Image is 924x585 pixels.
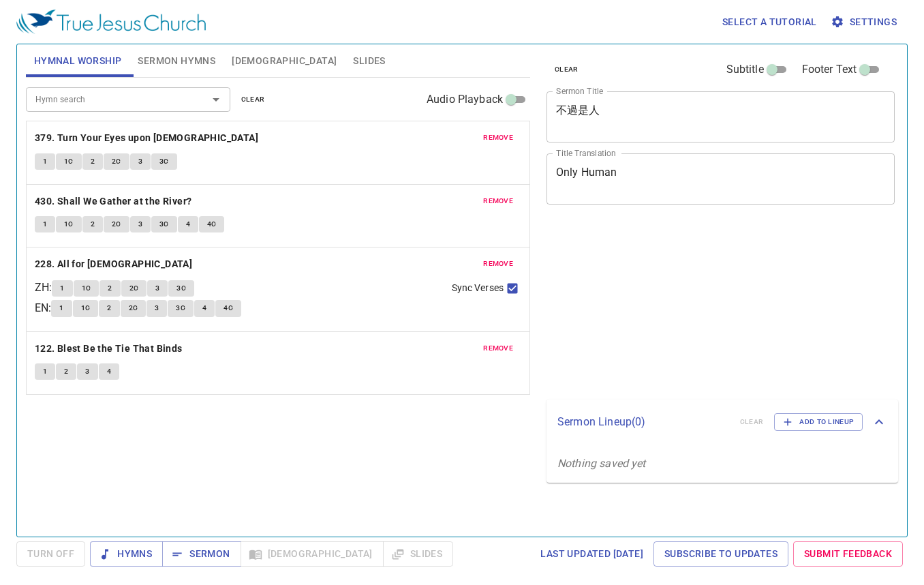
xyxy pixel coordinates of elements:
[77,363,97,380] button: 3
[232,52,337,70] span: [DEMOGRAPHIC_DATA]
[121,280,147,297] button: 2C
[483,342,513,355] span: remove
[99,280,120,297] button: 2
[35,280,52,296] p: ZH :
[206,90,226,109] button: Open
[178,216,198,232] button: 4
[35,340,185,357] button: 122. Blest Be the Tie That Binds
[35,363,55,380] button: 1
[353,52,385,70] span: Slides
[35,216,55,232] button: 1
[101,545,152,562] span: Hymns
[43,218,47,230] span: 1
[112,155,121,168] span: 2C
[483,132,513,144] span: remove
[64,218,74,230] span: 1C
[147,300,167,316] button: 3
[483,195,513,207] span: remove
[73,300,99,316] button: 1C
[56,363,76,380] button: 2
[540,545,643,562] span: Last updated [DATE]
[202,302,206,314] span: 4
[475,193,521,209] button: remove
[112,218,121,230] span: 2C
[452,281,504,295] span: Sync Verses
[43,365,47,378] span: 1
[155,282,159,295] span: 3
[51,300,72,316] button: 1
[121,300,147,316] button: 2C
[82,282,91,295] span: 1C
[99,363,119,380] button: 4
[159,155,169,168] span: 3C
[82,216,103,232] button: 2
[99,300,119,316] button: 2
[107,302,111,314] span: 2
[556,166,885,192] textarea: Only Human
[783,416,854,428] span: Add to Lineup
[664,545,777,562] span: Subscribe to Updates
[104,216,129,232] button: 2C
[186,218,190,230] span: 4
[475,130,521,146] button: remove
[52,280,72,297] button: 1
[16,10,206,34] img: True Jesus Church
[147,280,168,297] button: 3
[215,300,241,316] button: 4C
[59,302,63,314] span: 1
[546,400,898,445] div: Sermon Lineup(0)clearAdd to Lineup
[793,541,903,567] a: Submit Feedback
[91,155,95,168] span: 2
[138,155,142,168] span: 3
[151,216,177,232] button: 3C
[129,282,139,295] span: 2C
[35,340,183,357] b: 122. Blest Be the Tie That Binds
[108,282,112,295] span: 2
[130,153,151,170] button: 3
[546,61,587,78] button: clear
[176,282,186,295] span: 3C
[162,541,241,567] button: Sermon
[64,155,74,168] span: 1C
[557,457,646,470] i: Nothing saved yet
[64,365,68,378] span: 2
[176,302,185,314] span: 3C
[224,302,233,314] span: 4C
[107,365,111,378] span: 4
[774,413,863,431] button: Add to Lineup
[828,10,902,35] button: Settings
[35,153,55,170] button: 1
[35,130,261,147] button: 379. Turn Your Eyes upon [DEMOGRAPHIC_DATA]
[129,302,138,314] span: 2C
[722,14,817,31] span: Select a tutorial
[35,193,194,210] button: 430. Shall We Gather at the River?
[483,258,513,270] span: remove
[81,302,91,314] span: 1C
[556,104,885,130] textarea: 不過是人
[104,153,129,170] button: 2C
[34,52,122,70] span: Hymnal Worship
[56,216,82,232] button: 1C
[130,216,151,232] button: 3
[475,340,521,357] button: remove
[35,193,192,210] b: 430. Shall We Gather at the River?
[168,280,194,297] button: 3C
[82,153,103,170] button: 2
[726,61,764,78] span: Subtitle
[74,280,99,297] button: 1C
[555,63,579,76] span: clear
[241,93,265,106] span: clear
[159,218,169,230] span: 3C
[173,545,230,562] span: Sermon
[60,282,64,295] span: 1
[35,256,192,273] b: 228. All for [DEMOGRAPHIC_DATA]
[85,365,89,378] span: 3
[557,414,729,430] p: Sermon Lineup ( 0 )
[90,541,163,567] button: Hymns
[541,219,827,394] iframe: from-child
[91,218,95,230] span: 2
[56,153,82,170] button: 1C
[138,218,142,230] span: 3
[155,302,159,314] span: 3
[151,153,177,170] button: 3C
